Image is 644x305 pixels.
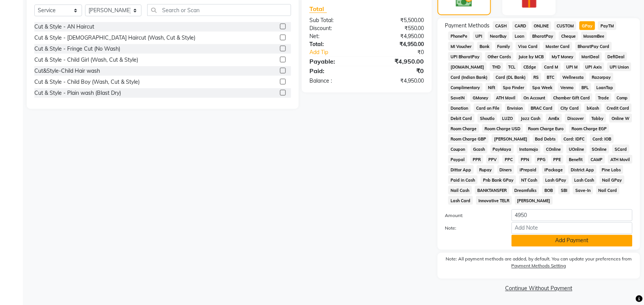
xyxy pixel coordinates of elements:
[476,196,512,205] span: Innovative TELR
[448,165,474,174] span: Dittor App
[34,34,195,42] div: Cut & Style - [DEMOGRAPHIC_DATA] Haircut (Wash, Cut & Style)
[512,21,529,30] span: CARD
[367,57,430,66] div: ₹4,950.00
[367,24,430,32] div: ₹550.00
[471,145,488,153] span: Gcash
[559,32,578,40] span: Cheque
[506,62,518,71] span: TCL
[551,155,564,164] span: PPE
[304,57,367,66] div: Payable:
[608,155,633,164] span: ATH Movil
[34,23,94,31] div: Cut & Style - AN Haircut
[533,134,559,143] span: Bad Debts
[512,186,539,195] span: Dreamfolks
[486,155,500,164] span: PPV
[474,104,502,112] span: Card on File
[448,196,473,205] span: Lash Card
[516,42,540,51] span: Visa Card
[448,114,475,123] span: Debit Card
[505,104,526,112] span: Envision
[543,176,569,184] span: Lash GPay
[34,78,140,86] div: Cut & Style - Child Boy (Wash, Cut & Style)
[34,56,138,64] div: Cut & Style - Child Girl (Wash, Cut & Style)
[34,89,121,97] div: Cut & Style - Plain wash (Blast Dry)
[491,145,514,153] span: PayMaya
[559,186,570,195] span: SBI
[558,104,581,112] span: City Card
[583,62,605,71] span: UPI Axis
[561,134,587,143] span: Card: IDFC
[478,114,497,123] span: Shoutlo
[589,114,607,123] span: Tabby
[448,186,472,195] span: Nail Cash
[440,225,506,232] label: Note:
[543,42,572,51] span: Master Card
[560,73,586,81] span: Wellnessta
[448,176,478,184] span: Paid in Cash
[490,62,503,71] span: THD
[147,4,291,16] input: Search or Scan
[377,48,430,56] div: ₹0
[573,186,593,195] span: Save-In
[448,42,474,51] span: MI Voucher
[528,104,555,112] span: BRAC Card
[544,145,563,153] span: COnline
[588,155,605,164] span: CAMP
[304,24,367,32] div: Discount:
[542,165,565,174] span: iPackage
[590,145,610,153] span: SOnline
[367,40,430,48] div: ₹4,950.00
[584,104,602,112] span: bKash
[600,176,625,184] span: Nail GPay
[535,155,548,164] span: PPG
[549,52,576,61] span: MyT Money
[542,186,555,195] span: BOB
[579,52,602,61] span: MariDeal
[497,165,515,174] span: Diners
[367,77,430,85] div: ₹4,950.00
[517,165,539,174] span: iPrepaid
[565,114,586,123] span: Discover
[488,32,510,40] span: NearBuy
[612,145,630,153] span: SCard
[515,196,553,205] span: [PERSON_NAME]
[590,134,614,143] span: Card: IOB
[558,83,576,92] span: Venmo
[521,62,539,71] span: CEdge
[492,134,530,143] span: [PERSON_NAME]
[477,165,494,174] span: Rupay
[481,176,516,184] span: Pnb Bank GPay
[551,93,592,102] span: Chamber Gift Card
[367,66,430,75] div: ₹0
[470,155,483,164] span: PPR
[512,32,527,40] span: Loan
[564,62,580,71] span: UPI M
[475,186,509,195] span: BANKTANSFER
[609,114,632,123] span: Online W
[594,83,616,92] span: LoanTap
[304,40,367,48] div: Total:
[569,124,609,133] span: Room Charge EGP
[448,52,482,61] span: UPI BharatPay
[477,42,492,51] span: Bank
[448,83,483,92] span: Complimentary
[512,263,566,270] label: Payment Methods Setting
[34,67,100,75] div: Cut&Style-Child Hair wash
[605,52,627,61] span: DefiDeal
[502,155,515,164] span: PPC
[494,93,518,102] span: ATH Movil
[495,42,513,51] span: Family
[542,62,561,71] span: Card M
[448,93,467,102] span: SaveIN
[501,83,527,92] span: Spa Finder
[304,48,377,56] a: Add Tip
[521,93,548,102] span: On Account
[532,21,552,30] span: ONLINE
[596,186,620,195] span: Nail Card
[470,93,491,102] span: GMoney
[572,176,597,184] span: Lash Cash
[615,93,631,102] span: Comp
[309,5,327,13] span: Total
[482,124,523,133] span: Room Charge USD
[439,285,639,293] a: Continue Without Payment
